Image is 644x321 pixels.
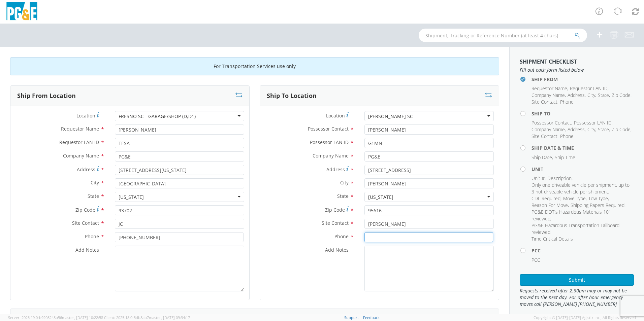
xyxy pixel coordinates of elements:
span: City [340,179,349,186]
div: [US_STATE] [119,194,144,201]
span: City [91,179,99,186]
span: Description [547,175,572,181]
span: Reason For Move [532,202,568,208]
span: master, [DATE] 10:22:58 [62,315,103,320]
span: Zip Code [325,207,345,213]
span: Add Notes [75,247,99,253]
span: Site Contact [322,220,349,226]
span: Phone [85,233,99,240]
span: Server: 2025.19.0-b9208248b56 [8,315,103,320]
span: Address [326,166,345,173]
a: Feedback [363,315,380,320]
span: Ship Date [532,154,552,160]
span: Address [77,166,95,173]
h4: Ship From [532,77,634,82]
li: , [532,99,558,105]
span: Copyright © [DATE]-[DATE] Agistix Inc., All Rights Reserved [534,315,636,320]
span: PG&E Hazardous Transportation Tailboard reviewed [532,222,619,235]
span: CDL Required [532,195,560,202]
span: Location [326,112,345,119]
span: Tow Type [588,195,608,202]
div: [PERSON_NAME] SC [368,113,413,120]
span: Requestor Name [61,126,99,132]
span: Phone [560,99,574,105]
span: Zip Code [612,92,631,98]
li: , [532,119,572,126]
span: Possessor Contact [308,126,349,132]
span: PCC [532,257,540,263]
li: , [587,126,596,133]
span: Time Critical Details [532,236,573,242]
li: , [532,175,546,182]
span: Possessor LAN ID [574,119,612,126]
span: Address [568,92,585,98]
li: , [570,85,609,92]
li: , [588,195,609,202]
div: FRESNO SC - GARAGE/SHOP (D,D1) [119,113,196,120]
li: , [532,133,558,140]
h3: Ship To Location [267,93,317,99]
h4: Ship Date & Time [532,145,634,150]
span: Site Contact [532,99,557,105]
span: Add Notes [325,247,349,253]
span: Move Type [563,195,586,202]
h4: PCC [532,248,634,253]
span: master, [DATE] 09:34:17 [149,315,190,320]
li: , [532,209,632,222]
div: For Transportation Services use only [10,57,499,75]
li: , [571,202,625,209]
span: Address [568,126,585,133]
li: , [568,92,586,99]
div: [US_STATE] [368,194,393,201]
h4: Ship To [532,111,634,116]
span: Phone [560,133,574,139]
li: , [598,92,610,99]
span: Requests received after 2:30pm may or may not be moved to the next day. For after hour emergency ... [520,287,634,308]
span: State [337,193,349,199]
span: Company Name [532,126,565,133]
span: City [587,92,595,98]
li: , [532,195,561,202]
span: Fill out each form listed below [520,67,634,73]
span: City [587,126,595,133]
li: , [612,92,632,99]
span: State [88,193,99,199]
span: Requestor LAN ID [570,85,608,92]
span: State [598,92,609,98]
span: Requestor Name [532,85,567,92]
li: , [532,85,568,92]
span: Requestor LAN ID [59,139,99,145]
input: Shipment, Tracking or Reference Number (at least 4 chars) [419,29,587,42]
span: PG&E DOT's Hazardous Materials 101 reviewed [532,209,611,222]
span: Company Name [532,92,565,98]
h3: Ship From Location [17,93,76,99]
img: pge-logo-06675f144f4cfa6a6814.png [5,2,39,22]
li: , [547,175,573,182]
span: Ship Time [555,154,575,160]
span: Possessor LAN ID [310,139,349,145]
li: , [532,202,569,209]
span: Possessor Contact [532,119,571,126]
li: , [598,126,610,133]
li: , [532,182,632,195]
span: Unit # [532,175,545,181]
li: , [612,126,632,133]
span: Site Contact [72,220,99,226]
li: , [568,126,586,133]
li: , [532,126,566,133]
li: , [532,222,632,236]
span: Company Name [313,152,349,159]
span: Site Contact [532,133,557,139]
span: Zip Code [612,126,631,133]
span: Client: 2025.18.0-5db8ab7 [104,315,190,320]
li: , [587,92,596,99]
h4: Unit [532,167,634,172]
li: , [563,195,587,202]
button: Submit [520,274,634,286]
strong: Shipment Checklist [520,58,577,65]
span: State [598,126,609,133]
span: Phone [334,233,349,240]
li: , [532,92,566,99]
span: Location [76,112,95,119]
span: Shipping Papers Required [571,202,624,208]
